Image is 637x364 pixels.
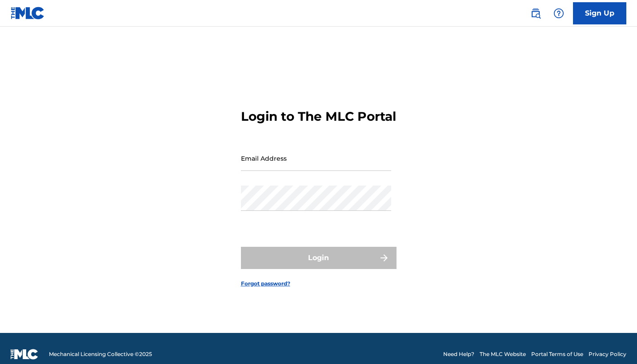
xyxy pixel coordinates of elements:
[480,350,526,358] a: The MLC Website
[550,4,568,22] div: Help
[573,2,626,24] a: Sign Up
[11,7,45,20] img: MLC Logo
[241,109,396,124] h3: Login to The MLC Portal
[589,350,626,358] a: Privacy Policy
[531,350,583,358] a: Portal Terms of Use
[241,280,290,288] a: Forgot password?
[49,350,152,358] span: Mechanical Licensing Collective © 2025
[527,4,545,22] a: Public Search
[443,350,474,358] a: Need Help?
[530,8,541,19] img: search
[553,8,564,19] img: help
[11,349,38,360] img: logo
